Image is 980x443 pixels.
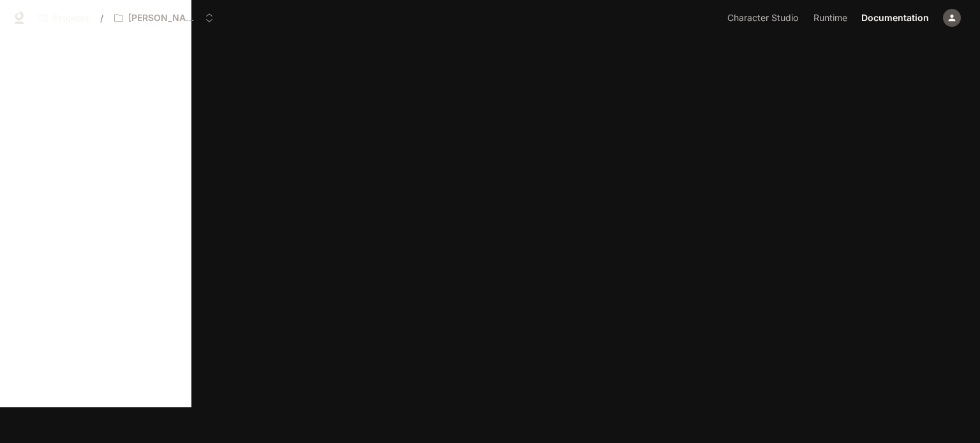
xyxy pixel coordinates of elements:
[722,5,807,31] a: Character Studio
[727,10,798,26] span: Character Studio
[808,5,855,31] a: Runtime
[33,5,95,31] a: Go to projects
[861,10,929,26] span: Documentation
[95,11,108,25] div: /
[108,5,219,31] button: Open workspace menu
[128,13,200,24] p: [PERSON_NAME]
[856,5,934,31] a: Documentation
[813,10,847,26] span: Runtime
[53,13,89,24] span: Projects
